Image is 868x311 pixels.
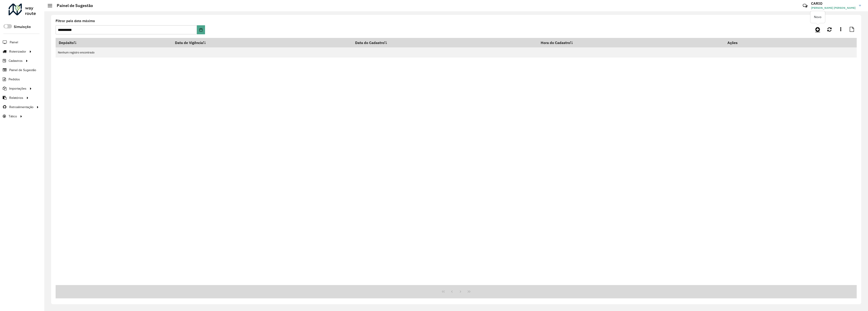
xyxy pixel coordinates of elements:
[172,38,352,47] th: Data de Vigência
[811,1,856,6] h3: CARIO
[9,68,36,72] span: Painel de Sugestão
[52,3,93,8] h2: Painel de Sugestão
[9,114,17,119] span: Tático
[9,58,23,63] span: Cadastros
[56,38,172,47] th: Depósito
[538,38,724,47] th: Hora do Cadastro
[9,77,20,82] span: Pedidos
[811,6,856,10] span: [PERSON_NAME] [PERSON_NAME]
[9,86,26,91] span: Importações
[352,38,538,47] th: Data do Cadastro
[56,18,95,24] label: Filtrar pela data máxima
[810,11,825,23] div: Novo
[56,47,857,58] td: Nenhum registro encontrado
[9,49,26,54] span: Roteirizador
[9,105,33,109] span: Retroalimentação
[800,1,810,11] a: Contato Rápido
[10,40,18,45] span: Painel
[724,38,751,47] th: Ações
[197,25,205,34] button: Choose Date
[9,95,23,100] span: Relatórios
[14,24,31,30] label: Simulação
